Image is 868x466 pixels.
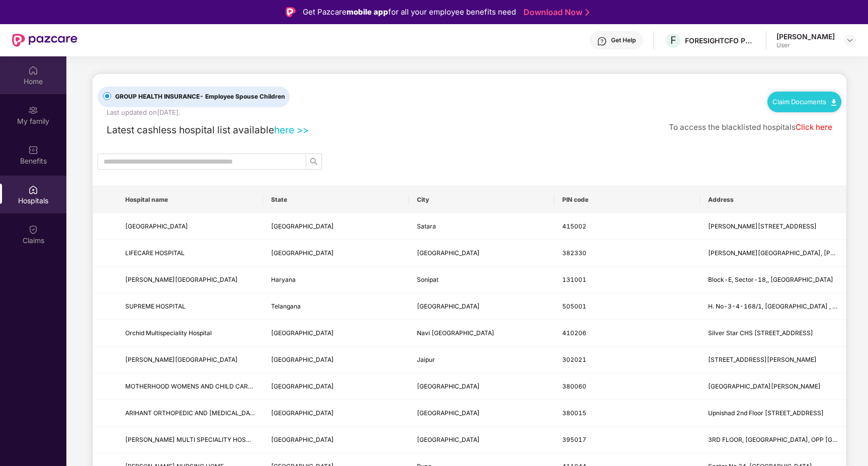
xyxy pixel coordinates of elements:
span: Address [708,196,838,204]
span: Jaipur [417,356,435,363]
span: - Employee Spouse Children [200,93,285,100]
img: svg+xml;base64,PHN2ZyBpZD0iSG9tZSIgeG1sbnM9Imh0dHA6Ly93d3cudzMub3JnLzIwMDAvc3ZnIiB3aWR0aD0iMjAiIG... [28,65,38,75]
td: Sonipat [409,267,555,293]
span: 382330 [562,249,586,257]
img: Logo [286,7,296,17]
td: Ahmedabad [409,400,555,427]
th: State [263,186,409,213]
td: 93 B, Ajmer Rd Heera Nagar [700,347,846,373]
th: Address [700,186,846,213]
td: ASOPA HOSPITAL [117,347,263,373]
a: Click here [796,122,832,132]
img: svg+xml;base64,PHN2ZyBpZD0iSG9zcGl0YWxzIiB4bWxucz0iaHR0cDovL3d3dy53My5vcmcvMjAwMC9zdmciIHdpZHRoPS... [28,185,38,195]
img: svg+xml;base64,PHN2ZyB4bWxucz0iaHR0cDovL3d3dy53My5vcmcvMjAwMC9zdmciIHdpZHRoPSIxMC40IiBoZWlnaHQ9Ij... [831,99,836,106]
span: [GEOGRAPHIC_DATA] [417,409,480,417]
span: 380015 [562,409,586,417]
span: 415002 [562,222,586,230]
td: Surat [409,427,555,453]
td: Karimnagar [409,293,555,320]
td: MOTHERHOOD WOMENS AND CHILD CARE HOSPITAL [117,373,263,400]
a: Download Now [524,7,586,18]
img: svg+xml;base64,PHN2ZyBpZD0iQmVuZWZpdHMiIHhtbG5zPSJodHRwOi8vd3d3LnczLm9yZy8yMDAwL3N2ZyIgd2lkdGg9Ij... [28,145,38,155]
td: 1st Floor, Sarjan Arcade, Beside Satyam Complex [700,373,846,400]
td: 3RD FLOOR, BLUE ARC COMPLEX, OPP ALTHAN GARDEN VIP ROAD [700,427,846,453]
span: [PERSON_NAME][STREET_ADDRESS] [708,222,817,230]
span: 505001 [562,302,586,310]
div: Get Pazcare for all your employee benefits need [303,6,516,18]
td: Gujarat [263,427,409,453]
td: LIFECARE HOSPITAL [117,240,263,267]
td: Surve No 21, Satara Koregaon Road [700,213,846,240]
td: Ahmedabad [409,240,555,267]
th: Hospital name [117,186,263,213]
td: Maharashtra [263,320,409,347]
a: here >> [274,124,309,136]
span: [GEOGRAPHIC_DATA] [271,409,334,417]
td: Ahmedabad [409,373,555,400]
td: Orchid Multispeciality Hospital [117,320,263,347]
span: ARIHANT ORTHOPEDIC AND [MEDICAL_DATA] CENTRE [125,409,285,417]
img: Stroke [585,7,589,18]
div: User [776,41,835,49]
span: Satara [417,222,436,230]
span: To access the blacklisted hospitals [669,122,796,132]
img: New Pazcare Logo [12,34,77,47]
img: svg+xml;base64,PHN2ZyBpZD0iSGVscC0zMngzMiIgeG1sbnM9Imh0dHA6Ly93d3cudzMub3JnLzIwMDAvc3ZnIiB3aWR0aD... [597,36,607,46]
td: BHAGWAN DAS HOSPITAL [117,267,263,293]
span: 380060 [562,382,586,390]
td: Haryana [263,267,409,293]
td: Rajasthan [263,347,409,373]
span: Block-E, Sector-18,, [GEOGRAPHIC_DATA] [708,276,833,283]
span: [GEOGRAPHIC_DATA] [417,302,480,310]
span: Haryana [271,276,296,283]
button: search [306,153,322,170]
td: MORAYA HOSPITAL & RESEARCH CENTRE [117,213,263,240]
span: [GEOGRAPHIC_DATA] [417,382,480,390]
span: 131001 [562,276,586,283]
td: Upnishad 2nd Floor 202/203 Manekbag Society, Manek Baug Road [700,400,846,427]
span: 302021 [562,356,586,363]
td: Gujarat [263,400,409,427]
span: [GEOGRAPHIC_DATA] [417,436,480,443]
span: [GEOGRAPHIC_DATA] [271,249,334,257]
span: Navi [GEOGRAPHIC_DATA] [417,329,494,337]
th: PIN code [554,186,700,213]
span: Silver Star CHS [STREET_ADDRESS] [708,329,813,337]
img: svg+xml;base64,PHN2ZyBpZD0iRHJvcGRvd24tMzJ4MzIiIHhtbG5zPSJodHRwOi8vd3d3LnczLm9yZy8yMDAwL3N2ZyIgd2... [846,36,854,44]
td: Silver Star CHS 1st Floor, B-wing Shop No 3 4 5, Plot No 50 63 64 65 Sector 18 [700,320,846,347]
span: Orchid Multispeciality Hospital [125,329,212,337]
td: Satara [409,213,555,240]
span: GROUP HEALTH INSURANCE [111,92,289,102]
td: ARIHANT ORTHOPEDIC AND JOINT REPLACEMENT CENTRE [117,400,263,427]
td: PRARTHNA MULTI SPECIALITY HOSPITAL [117,427,263,453]
span: Telangana [271,302,301,310]
img: svg+xml;base64,PHN2ZyB3aWR0aD0iMjAiIGhlaWdodD0iMjAiIHZpZXdCb3g9IjAgMCAyMCAyMCIgZmlsbD0ibm9uZSIgeG... [28,105,38,115]
span: Hospital name [125,196,255,204]
span: [GEOGRAPHIC_DATA] [271,436,334,443]
th: City [409,186,555,213]
td: SUPREME HOSPITAL [117,293,263,320]
div: Last updated on [DATE] . [107,107,181,118]
span: [GEOGRAPHIC_DATA] [271,382,334,390]
span: F [670,34,676,46]
td: Gujarat [263,240,409,267]
span: [GEOGRAPHIC_DATA] [271,222,334,230]
span: [GEOGRAPHIC_DATA] [271,356,334,363]
span: Latest cashless hospital list available [107,124,274,136]
td: Telangana [263,293,409,320]
span: search [306,158,321,166]
span: [PERSON_NAME][GEOGRAPHIC_DATA] [125,276,238,283]
span: [GEOGRAPHIC_DATA][PERSON_NAME] [708,382,821,390]
span: [STREET_ADDRESS][PERSON_NAME] [708,356,817,363]
div: [PERSON_NAME] [776,32,835,41]
span: 395017 [562,436,586,443]
strong: mobile app [346,7,388,17]
span: [GEOGRAPHIC_DATA] [417,249,480,257]
span: SUPREME HOSPITAL [125,302,186,310]
span: LIFECARE HOSPITAL [125,249,185,257]
img: svg+xml;base64,PHN2ZyBpZD0iQ2xhaW0iIHhtbG5zPSJodHRwOi8vd3d3LnczLm9yZy8yMDAwL3N2ZyIgd2lkdGg9IjIwIi... [28,224,38,235]
td: Jaipur [409,347,555,373]
td: Block-E, Sector-18,, Omaxe City [700,267,846,293]
span: [PERSON_NAME] MULTI SPECIALITY HOSPITAL [125,436,263,443]
span: Upnishad 2nd Floor [STREET_ADDRESS] [708,409,824,417]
